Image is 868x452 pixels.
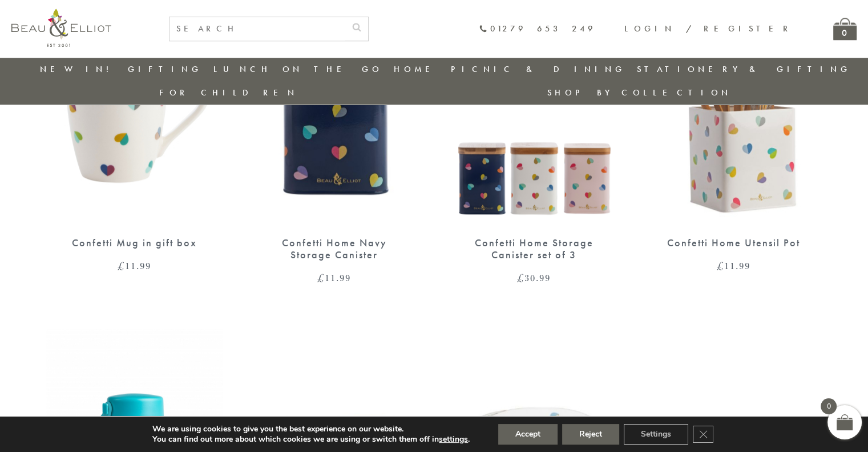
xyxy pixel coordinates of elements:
img: logo [11,9,111,47]
p: You can find out more about which cookies we are using or switch them off in . [152,434,470,445]
a: Stationery & Gifting [637,63,851,75]
button: Reject [562,424,619,445]
input: SEARCH [169,17,345,41]
button: settings [439,434,468,445]
div: Confetti Mug in gift box [66,237,203,249]
p: We are using cookies to give you the best experience on our website. [152,424,470,434]
a: Picnic & Dining [451,63,625,75]
span: £ [517,271,524,285]
bdi: 11.99 [118,259,151,273]
a: 0 [833,18,857,40]
bdi: 30.99 [517,271,551,285]
span: £ [118,259,125,273]
a: Gifting [128,63,202,75]
bdi: 11.99 [717,259,750,273]
button: Settings [624,424,688,445]
button: Close GDPR Cookie Banner [693,426,713,443]
span: £ [717,259,724,273]
span: £ [317,271,325,285]
a: Home [394,63,439,75]
div: Confetti Home Utensil Pot [665,237,802,249]
bdi: 11.99 [317,271,351,285]
span: 0 [821,398,837,414]
a: 01279 653 249 [479,24,596,34]
div: Confetti Home Navy Storage Canister [266,237,403,261]
a: Shop by collection [547,87,732,98]
a: For Children [159,87,298,98]
div: Confetti Home Storage Canister set of 3 [466,237,603,261]
a: New in! [40,63,116,75]
a: Lunch On The Go [213,63,382,75]
a: Login / Register [624,23,793,34]
button: Accept [498,424,558,445]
